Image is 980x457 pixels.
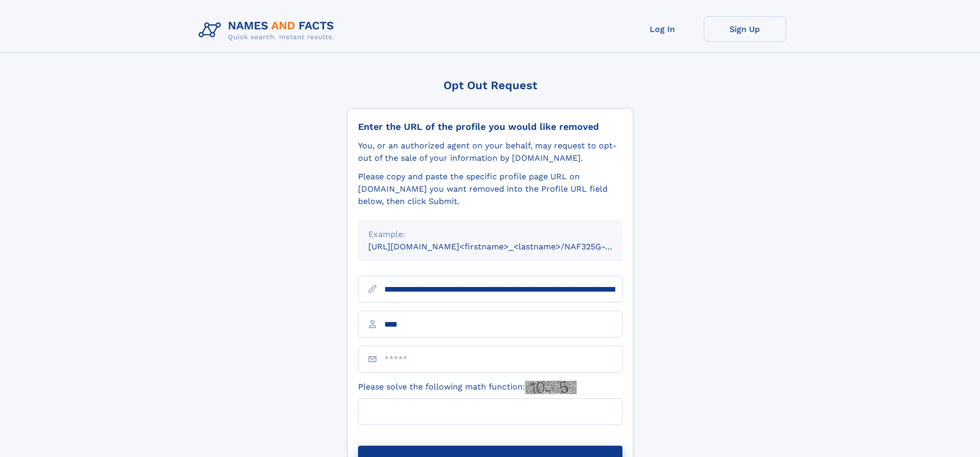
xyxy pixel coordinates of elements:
div: You, or an authorized agent on your behalf, may request to opt-out of the sale of your informatio... [358,140,622,164]
div: Opt Out Request [347,79,633,92]
div: Enter the URL of the profile you would like removed [358,121,622,132]
div: Please copy and paste the specific profile page URL on [DOMAIN_NAME] you want removed into the Pr... [358,171,622,208]
img: Logo Names and Facts [194,16,343,44]
small: [URL][DOMAIN_NAME]<firstname>_<lastname>/NAF325G-xxxxxxxx [368,242,642,251]
a: Log In [621,16,704,42]
label: Please solve the following math function: [358,381,577,394]
div: Example: [368,228,612,241]
a: Sign Up [704,16,786,42]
